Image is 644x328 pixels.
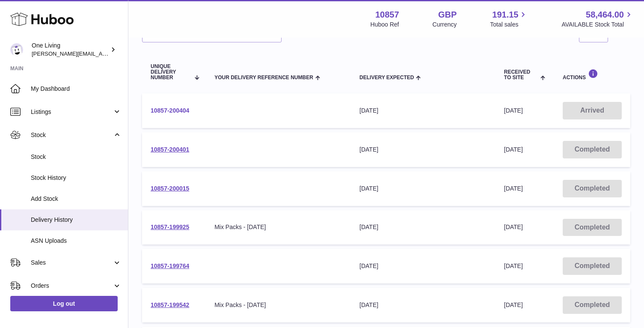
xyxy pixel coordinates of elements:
[31,131,113,139] span: Stock
[561,9,634,29] a: 58,464.00 AVAILABLE Stock Total
[504,301,523,308] span: [DATE]
[31,216,122,224] span: Delivery History
[31,153,122,161] span: Stock
[438,9,457,21] strong: GBP
[214,75,313,81] span: Your Delivery Reference Number
[504,69,538,81] span: Received to Site
[32,42,109,58] div: One Living
[490,9,528,29] a: 191.15 Total sales
[504,185,523,192] span: [DATE]
[504,146,523,153] span: [DATE]
[151,185,189,192] a: 10857-200015
[433,21,457,29] div: Currency
[151,146,189,153] a: 10857-200401
[31,259,113,267] span: Sales
[359,146,487,154] div: [DATE]
[359,301,487,309] div: [DATE]
[359,75,414,81] span: Delivery Expected
[375,9,399,21] strong: 10857
[490,21,528,29] span: Total sales
[359,223,487,231] div: [DATE]
[504,107,523,114] span: [DATE]
[31,174,122,182] span: Stock History
[359,185,487,193] div: [DATE]
[31,195,122,203] span: Add Stock
[371,21,399,29] div: Huboo Ref
[214,301,342,309] div: Mix Packs - [DATE]
[151,224,189,230] a: 10857-199925
[151,64,190,81] span: Unique Delivery Number
[10,43,23,56] img: Jessica@oneliving.com
[214,223,342,231] div: Mix Packs - [DATE]
[359,262,487,270] div: [DATE]
[151,107,189,114] a: 10857-200404
[492,9,518,21] span: 191.15
[504,224,523,230] span: [DATE]
[504,262,523,269] span: [DATE]
[151,301,189,308] a: 10857-199542
[586,9,624,21] span: 58,464.00
[31,282,113,290] span: Orders
[31,108,113,116] span: Listings
[32,50,172,57] span: [PERSON_NAME][EMAIL_ADDRESS][DOMAIN_NAME]
[151,262,189,269] a: 10857-199764
[561,21,634,29] span: AVAILABLE Stock Total
[31,237,122,245] span: ASN Uploads
[359,107,487,115] div: [DATE]
[31,85,122,93] span: My Dashboard
[563,69,622,81] div: Actions
[10,296,118,311] a: Log out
